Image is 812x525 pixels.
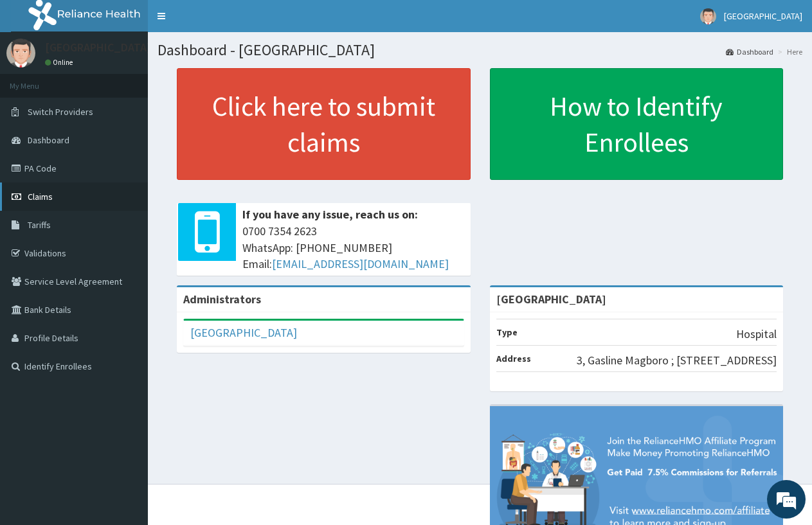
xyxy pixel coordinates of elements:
[496,326,518,338] b: Type
[45,42,151,53] p: [GEOGRAPHIC_DATA]
[28,191,53,202] span: Claims
[28,219,51,231] span: Tariffs
[775,46,802,57] li: Here
[6,39,35,67] img: User Image
[28,106,93,118] span: Switch Providers
[242,207,418,222] b: If you have any issue, reach us on:
[496,292,606,307] strong: [GEOGRAPHIC_DATA]
[183,292,261,307] b: Administrators
[211,6,242,37] div: Minimize live chat window
[45,58,76,67] a: Online
[177,68,471,180] a: Click here to submit claims
[158,42,802,58] h1: Dashboard - [GEOGRAPHIC_DATA]
[496,353,531,364] b: Address
[24,64,52,96] img: d_794563401_company_1708531726252_794563401
[190,325,297,340] a: [GEOGRAPHIC_DATA]
[577,352,777,369] p: 3, Gasline Magboro ; [STREET_ADDRESS]
[67,72,216,89] div: Chat with us now
[28,134,69,146] span: Dashboard
[272,256,449,271] a: [EMAIL_ADDRESS][DOMAIN_NAME]
[700,8,716,24] img: User Image
[726,46,773,57] a: Dashboard
[6,351,245,396] textarea: Type your message and hit 'Enter'
[724,10,802,22] span: [GEOGRAPHIC_DATA]
[490,68,784,180] a: How to Identify Enrollees
[75,162,177,292] span: We're online!
[242,223,464,272] span: 0700 7354 2623 WhatsApp: [PHONE_NUMBER] Email:
[736,326,777,343] p: Hospital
